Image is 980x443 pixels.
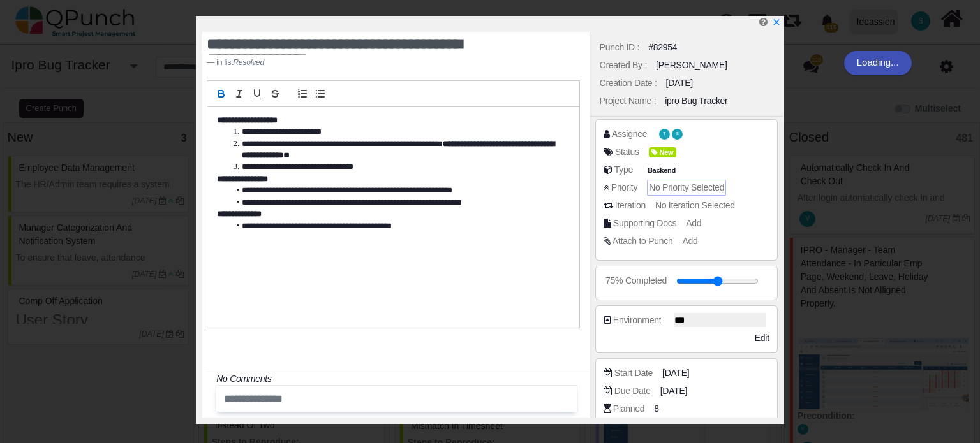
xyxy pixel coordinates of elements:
div: Project Name : [600,94,657,108]
div: Environment [613,314,662,327]
div: Assignee [612,127,647,141]
div: Status [615,145,639,159]
span: S [676,132,679,136]
span: T [663,132,665,136]
div: [DATE] [666,76,693,90]
div: Supporting Docs [613,217,676,230]
div: Planned [613,402,644,416]
span: [DATE] [662,367,689,380]
div: #82954 [648,41,677,54]
span: Selvarani [672,129,683,140]
span: No Priority Selected [649,182,724,192]
div: Creation Date : [600,76,657,90]
div: 75% Completed [605,274,667,287]
footer: in list [207,57,514,68]
div: Loading... [844,51,912,75]
span: [DATE] [660,384,687,398]
div: Iteration [615,199,646,212]
i: Edit Punch [759,17,768,27]
div: Due Date [614,384,651,398]
span: No Iteration Selected [655,200,735,210]
div: Type [614,163,633,177]
span: <div><span class="badge badge-secondary" style="background-color: #A4DD00"> <i class="fa fa-tag p... [649,145,676,159]
span: Add [682,236,697,246]
span: Edit [755,333,769,343]
u: Resolved [233,58,264,67]
cite: Source Title [233,58,264,67]
div: Priority [611,181,637,194]
span: Thalha [659,129,670,140]
div: [PERSON_NAME] [656,59,727,72]
div: Attach to Punch [612,235,673,248]
span: New [649,147,676,158]
div: Start Date [614,367,653,380]
div: Punch ID : [600,41,640,54]
i: No Comments [216,374,271,384]
div: Created By : [600,59,647,72]
span: Backend [645,165,679,176]
span: 8 [654,402,659,416]
div: ipro Bug Tracker [665,94,727,108]
svg: x [772,18,781,27]
span: Add [686,218,701,228]
a: x [772,17,781,27]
